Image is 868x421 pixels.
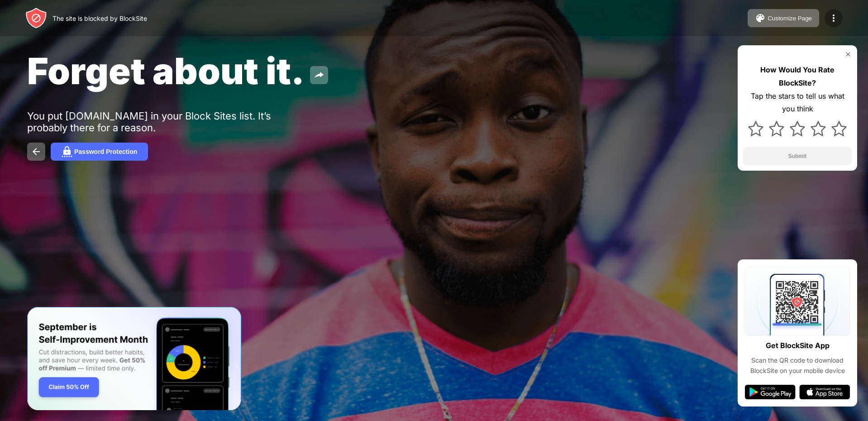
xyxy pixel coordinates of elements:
[748,9,819,27] button: Customize Page
[27,110,307,134] div: You put [DOMAIN_NAME] in your Block Sites list. It’s probably there for a reason.
[743,63,852,90] div: How Would You Rate BlockSite?
[790,121,805,136] img: star.svg
[74,148,137,155] div: Password Protection
[51,143,148,161] button: Password Protection
[769,121,784,136] img: star.svg
[314,70,324,81] img: share.svg
[745,355,850,376] div: Scan the QR code to download BlockSite on your mobile device
[743,90,852,116] div: Tap the stars to tell us what you think
[27,49,305,93] span: Forget about it.
[52,14,147,22] div: The site is blocked by BlockSite
[25,7,47,29] img: header-logo.svg
[745,385,796,399] img: google-play.svg
[828,13,839,24] img: menu-icon.svg
[743,147,852,165] button: Submit
[755,13,766,24] img: pallet.svg
[745,267,850,335] img: qrcode.svg
[799,385,850,399] img: app-store.svg
[766,339,830,352] div: Get BlockSite App
[62,146,72,157] img: password.svg
[831,121,847,136] img: star.svg
[27,307,241,411] iframe: Banner
[748,121,763,136] img: star.svg
[31,146,42,157] img: back.svg
[768,15,812,22] div: Customize Page
[844,51,852,58] img: rate-us-close.svg
[811,121,826,136] img: star.svg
